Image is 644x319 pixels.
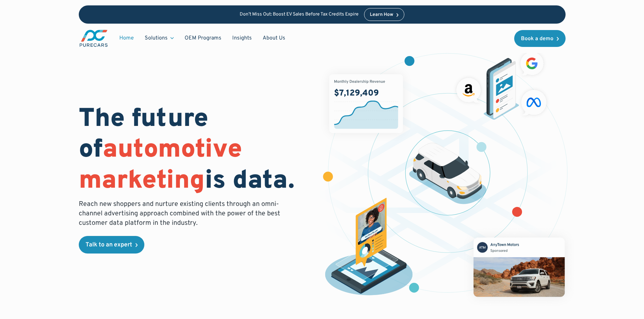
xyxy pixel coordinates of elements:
[521,36,553,42] div: Book a demo
[79,29,109,48] img: purecars logo
[145,34,168,42] div: Solutions
[179,32,227,45] a: OEM Programs
[257,32,291,45] a: About Us
[86,242,132,248] div: Talk to an expert
[139,32,179,45] div: Solutions
[364,8,404,21] a: Learn How
[514,30,566,47] a: Book a demo
[79,134,242,197] span: automotive marketing
[79,104,314,197] h1: The future of is data.
[240,12,359,18] p: Don’t Miss Out: Boost EV Sales Before Tax Credits Expire
[227,32,257,45] a: Insights
[79,29,109,48] a: main
[79,236,144,254] a: Talk to an expert
[461,225,577,309] img: mockup of facebook post
[453,49,550,120] img: ads on social media and advertising partners
[370,12,393,17] div: Learn How
[114,32,139,45] a: Home
[79,200,284,228] p: Reach new shoppers and nurture existing clients through an omni-channel advertising approach comb...
[318,198,420,298] img: persona of a buyer
[409,143,487,204] img: illustration of a vehicle
[329,74,403,133] img: chart showing monthly dealership revenue of $7m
